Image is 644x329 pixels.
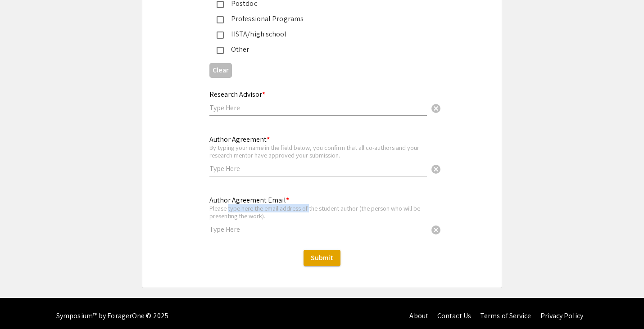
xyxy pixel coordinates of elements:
a: About [409,311,428,320]
button: Submit [304,250,340,266]
a: Terms of Service [480,311,531,320]
a: Contact Us [437,311,471,320]
input: Type Here [209,164,427,173]
span: cancel [431,225,441,235]
button: Clear [427,159,445,177]
mat-label: Author Agreement Email [209,195,289,205]
a: Privacy Policy [540,311,583,320]
div: Please type here the email address of the student author (the person who will be presenting the w... [209,204,427,220]
input: Type Here [209,103,427,113]
button: Clear [209,63,232,78]
span: cancel [431,164,441,175]
span: cancel [431,103,441,114]
iframe: Chat [7,288,38,322]
button: Clear [427,99,445,117]
div: Professional Programs [224,14,413,24]
div: HSTA/high school [224,29,413,40]
div: Other [224,44,413,55]
span: Submit [311,253,333,262]
div: By typing your name in the field below, you confirm that all co-authors and your research mentor ... [209,144,427,159]
mat-label: Research Advisor [209,90,265,99]
input: Type Here [209,225,427,234]
mat-label: Author Agreement [209,135,270,144]
button: Clear [427,220,445,238]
